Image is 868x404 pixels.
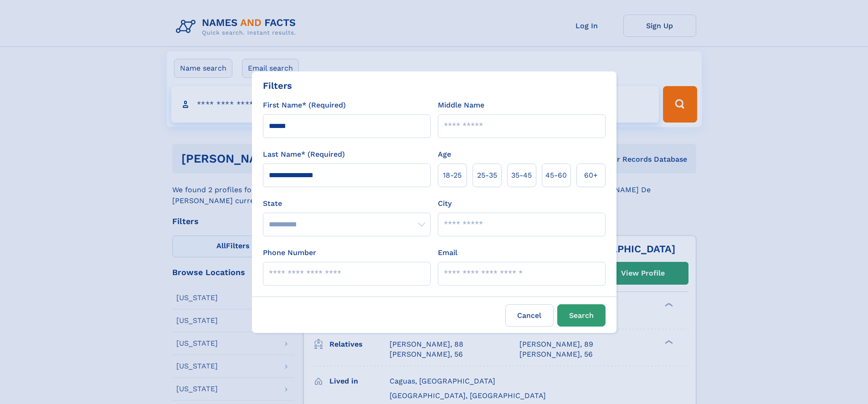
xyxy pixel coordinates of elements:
label: Last Name* (Required) [263,149,345,160]
span: 18‑25 [443,170,462,181]
label: State [263,198,431,209]
label: Age [438,149,451,160]
span: 25‑35 [477,170,497,181]
label: City [438,198,452,209]
label: Phone Number [263,247,316,258]
label: Cancel [505,304,554,327]
div: Filters [263,79,292,92]
label: First Name* (Required) [263,100,346,111]
span: 35‑45 [511,170,532,181]
span: 60+ [584,170,598,181]
span: 45‑60 [545,170,567,181]
label: Middle Name [438,100,484,111]
button: Search [557,304,606,327]
label: Email [438,247,457,258]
